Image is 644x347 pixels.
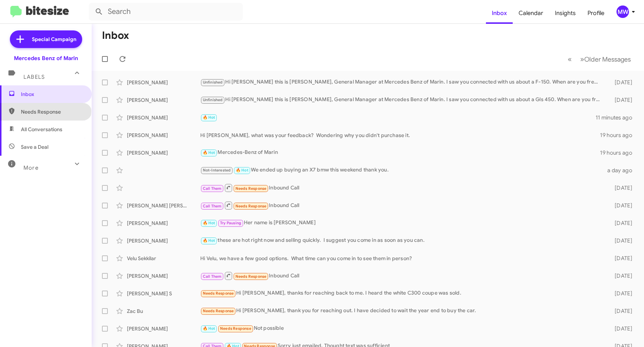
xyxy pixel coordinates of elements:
span: Needs Response [220,326,251,331]
div: 19 hours ago [600,132,638,139]
div: MW [616,5,629,18]
div: 11 minutes ago [596,114,638,121]
div: these are hot right now and selling quickly. I suggest you come in as soon as you can. [200,236,604,245]
h1: Inbox [102,30,129,41]
div: Hi [PERSON_NAME], thank you for reaching out. I have decided to wait the year end to buy the car. [200,307,604,315]
span: Older Messages [584,55,631,63]
span: 🔥 Hot [203,326,215,331]
div: [DATE] [604,307,638,315]
div: a day ago [604,167,638,174]
div: Mercedes-Benz of Marin [200,148,600,157]
div: Hi [PERSON_NAME] this is [PERSON_NAME], General Manager at Mercedes Benz of Marin. I saw you conn... [200,78,604,86]
div: [DATE] [604,79,638,86]
a: Inbox [486,3,513,24]
div: [PERSON_NAME] [127,237,200,244]
div: [PERSON_NAME] [127,149,200,156]
input: Search [89,3,243,21]
span: Call Them [203,274,222,279]
span: Unfinished [203,97,223,102]
span: More [23,165,39,171]
span: Labels [23,74,45,80]
button: MW [610,5,636,18]
span: 🔥 Hot [203,238,215,243]
div: Not possible [200,324,604,333]
div: [DATE] [604,255,638,262]
span: Needs Response [203,309,234,313]
div: 19 hours ago [600,149,638,156]
div: Inbound Call [200,183,604,192]
span: 🔥 Hot [203,221,215,225]
span: Save a Deal [21,143,48,151]
div: Hi [PERSON_NAME], what was your feedback? Wondering why you didn't purchase it. [200,132,600,139]
div: [PERSON_NAME] [127,114,200,121]
div: [DATE] [604,237,638,244]
div: [PERSON_NAME] [127,325,200,332]
span: Unfinished [203,80,223,85]
span: Needs Response [235,186,267,191]
div: [PERSON_NAME] [127,132,200,139]
span: 🔥 Hot [236,168,248,173]
a: Special Campaign [10,30,82,48]
div: [PERSON_NAME] [127,272,200,280]
span: » [580,55,584,64]
div: [DATE] [604,290,638,297]
div: [PERSON_NAME] [PERSON_NAME] [127,202,200,209]
span: Not-Interested [203,168,231,173]
div: Hi [PERSON_NAME] this is [PERSON_NAME], General Manager at Mercedes Benz of Marin. I saw you conn... [200,96,604,104]
div: Velu Sekkilar [127,255,200,262]
span: Needs Response [235,274,267,279]
span: All Conversations [21,126,62,133]
div: Zac Bu [127,307,200,315]
div: Inbound Call [200,271,604,280]
div: [PERSON_NAME] [127,96,200,104]
div: Her name is [PERSON_NAME] [200,219,604,227]
span: Special Campaign [32,36,76,43]
a: Insights [549,3,582,24]
span: Try Pausing [220,221,241,225]
span: Needs Response [203,291,234,296]
div: [PERSON_NAME] [127,79,200,86]
div: [PERSON_NAME] S [127,290,200,297]
nav: Page navigation example [564,52,635,67]
div: Hi [PERSON_NAME], thanks for reaching back to me. I heard the white C300 coupe was sold. [200,289,604,298]
div: [DATE] [604,202,638,209]
span: « [568,55,572,64]
span: Inbox [21,91,83,98]
div: Inbound Call [200,201,604,210]
span: 🔥 Hot [203,115,215,120]
a: Profile [582,3,610,24]
span: Call Them [203,204,222,208]
div: We ended up buying an X7 bmw this weekend thank you. [200,166,604,174]
div: [DATE] [604,272,638,280]
button: Previous [563,52,576,67]
span: Needs Response [235,204,267,208]
div: [PERSON_NAME] [127,219,200,227]
div: [DATE] [604,219,638,227]
div: [DATE] [604,184,638,192]
div: Mercedes Benz of Marin [14,55,78,62]
div: [DATE] [604,96,638,104]
span: 🔥 Hot [203,150,215,155]
a: Calendar [513,3,549,24]
button: Next [576,52,635,67]
span: Needs Response [21,108,83,115]
span: Call Them [203,186,222,191]
div: Hi Velu, we have a few good options. What time can you come in to see them in person? [200,255,604,262]
div: [DATE] [604,325,638,332]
